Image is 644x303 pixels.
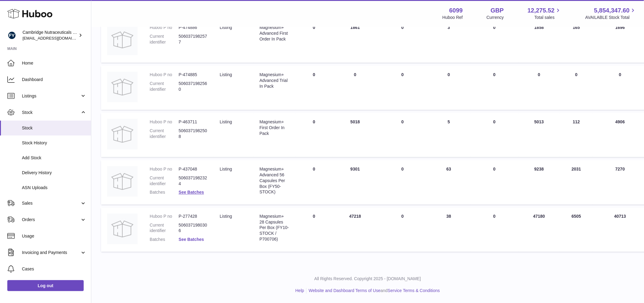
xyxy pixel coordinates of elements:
[332,160,378,205] td: 9301
[179,119,208,125] dd: P-463711
[22,125,86,131] span: Stock
[22,200,80,206] span: Sales
[179,175,208,187] dd: 5060371982324
[179,81,208,92] dd: 5060371982560
[260,214,290,242] div: Magnesium+ 28 Capsules Per Box (FY10-STOCK / P700706)
[220,25,232,30] span: listing
[7,280,84,291] a: Log out
[493,25,496,30] span: 0
[179,166,208,172] dd: P-437048
[378,19,427,63] td: 0
[179,214,208,220] dd: P-277428
[107,214,138,244] img: product image
[332,208,378,252] td: 47218
[519,66,560,110] td: 0
[22,110,80,115] span: Stock
[260,72,290,89] div: Magnesium+ Advanced Trial In Pack
[150,119,179,125] dt: Huboo P no
[493,72,496,77] span: 0
[150,223,179,234] dt: Current identifier
[427,208,471,252] td: 38
[560,160,593,205] td: 2031
[585,6,637,20] a: 5,854,347.60 AVAILABLE Stock Total
[107,72,138,102] img: product image
[150,175,179,187] dt: Current identifier
[260,25,290,42] div: Magnesium+ Advanced First Order In Pack
[527,6,555,15] span: 12,275.52
[332,66,378,110] td: 0
[296,113,332,157] td: 0
[22,266,86,272] span: Cases
[296,208,332,252] td: 0
[493,119,496,124] span: 0
[96,276,639,282] p: All Rights Reserved. Copyright 2025 - [DOMAIN_NAME]
[22,217,80,223] span: Orders
[150,128,179,139] dt: Current identifier
[22,155,86,161] span: Add Stock
[427,113,471,157] td: 5
[296,160,332,205] td: 0
[493,214,496,219] span: 0
[306,288,440,294] li: and
[519,19,560,63] td: 1858
[309,288,380,293] a: Website and Dashboard Terms of Use
[527,6,562,20] a: 12,275.52 Total sales
[378,160,427,205] td: 0
[150,166,179,172] dt: Huboo P no
[449,6,463,15] strong: 6099
[491,6,504,15] strong: GBP
[220,72,232,77] span: listing
[427,19,471,63] td: 3
[22,233,86,239] span: Usage
[296,66,332,110] td: 0
[260,119,290,136] div: Magnesium+ First Order In Pack
[150,190,179,196] dt: Batches
[150,237,179,243] dt: Batches
[332,113,378,157] td: 5018
[22,250,80,255] span: Invoicing and Payments
[296,288,304,293] a: Help
[519,160,560,205] td: 9238
[150,214,179,220] dt: Huboo P no
[150,72,179,78] dt: Huboo P no
[179,190,204,195] a: See Batches
[22,140,86,146] span: Stock History
[179,237,204,242] a: See Batches
[179,25,208,30] dd: P-474886
[487,15,504,20] div: Currency
[22,170,86,176] span: Delivery History
[560,19,593,63] td: 165
[22,93,80,99] span: Listings
[260,166,290,195] div: Magnesium+ Advanced 56 Capsules Per Box (FY50-STOCK)
[220,214,232,219] span: listing
[534,15,562,20] span: Total sales
[388,288,440,293] a: Service Terms & Conditions
[519,208,560,252] td: 47180
[378,66,427,110] td: 0
[179,33,208,45] dd: 5060371982577
[150,33,179,45] dt: Current identifier
[150,81,179,92] dt: Current identifier
[560,66,593,110] td: 0
[427,66,471,110] td: 0
[560,113,593,157] td: 112
[22,77,86,83] span: Dashboard
[7,31,16,40] img: huboo@camnutra.com
[594,6,630,15] span: 5,854,347.60
[107,119,138,150] img: product image
[22,60,86,66] span: Home
[179,128,208,139] dd: 5060371982508
[378,208,427,252] td: 0
[220,167,232,171] span: listing
[107,166,138,197] img: product image
[22,185,86,191] span: ASN Uploads
[493,167,496,171] span: 0
[179,223,208,234] dd: 5060371980306
[179,72,208,78] dd: P-474885
[23,30,77,41] div: Cambridge Nutraceuticals Ltd
[378,113,427,157] td: 0
[107,25,138,55] img: product image
[150,25,179,30] dt: Huboo P no
[585,15,637,20] span: AVAILABLE Stock Total
[519,113,560,157] td: 5013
